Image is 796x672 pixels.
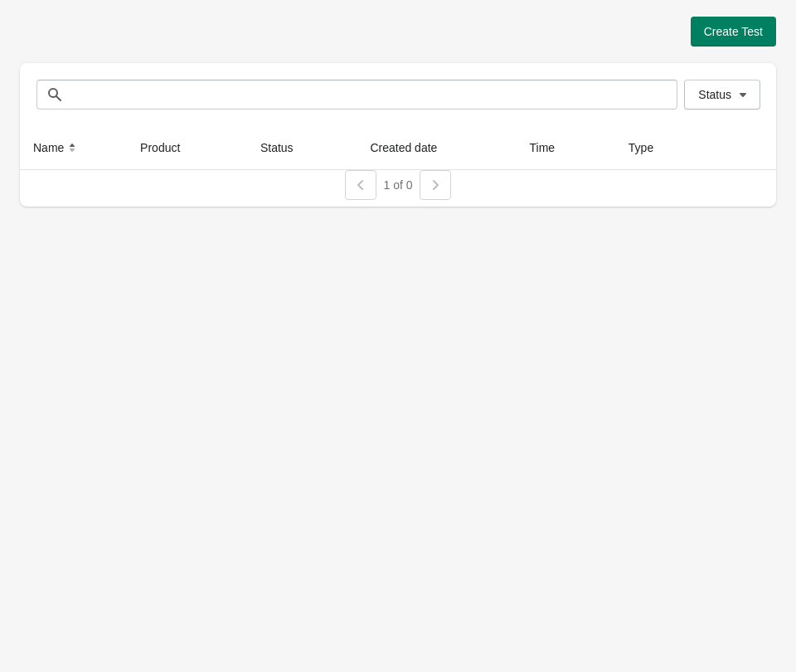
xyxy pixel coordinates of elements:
button: Status [684,80,760,110]
span: Create Test [704,25,763,38]
button: Type [622,133,677,163]
span: Status [698,88,731,101]
button: Name [27,133,87,163]
span: 1 of 0 [383,178,412,192]
button: Created date [363,133,460,163]
button: Product [133,133,203,163]
button: Status [254,133,317,163]
button: Time [523,133,579,163]
button: Create Test [691,17,776,46]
